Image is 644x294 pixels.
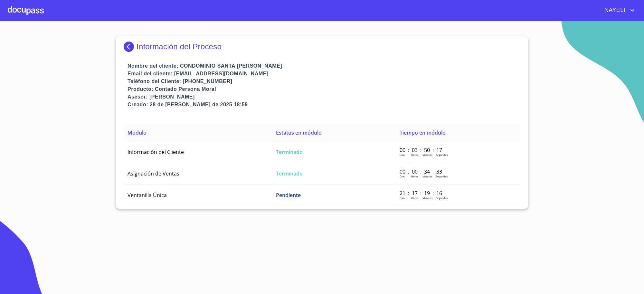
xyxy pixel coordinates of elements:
p: 00 : 03 : 50 : 17 [400,147,443,154]
span: NAYELI [600,5,629,15]
p: 21 : 17 : 19 : 16 [400,190,443,197]
p: Minutos [422,175,432,178]
span: Terminado [276,170,303,177]
p: Dias [400,175,405,178]
span: Tiempo en módulo [400,129,446,136]
img: Docupass spot blue [124,42,137,52]
p: Minutos [422,153,432,156]
p: Horas [411,175,418,178]
span: Ventanilla Única [128,192,167,199]
span: Terminado [276,148,303,156]
p: Segundos [436,153,448,156]
button: account of current user [600,5,636,15]
p: Información del Proceso [137,42,222,51]
span: Asignación de Ventas [128,170,179,177]
p: Dias [400,153,405,156]
span: Modulo [128,129,147,136]
p: Horas [411,196,418,200]
p: Horas [411,153,418,156]
p: Minutos [422,196,432,200]
p: Email del cliente: [EMAIL_ADDRESS][DOMAIN_NAME] [128,70,520,78]
span: Información del Cliente [128,148,184,156]
span: Pendiente [276,192,301,199]
span: Estatus en módulo [276,129,322,136]
p: Segundos [436,196,448,200]
p: 00 : 00 : 34 : 33 [400,168,443,175]
p: Segundos [436,175,448,178]
p: Teléfono del Cliente: [PHONE_NUMBER] [128,78,520,85]
p: Dias [400,196,405,200]
p: Asesor: [PERSON_NAME] [128,93,520,101]
p: Producto: Contado Persona Moral [128,85,520,93]
div: Información del Proceso [124,42,520,52]
p: Nombre del cliente: CONDOMINIO SANTA [PERSON_NAME] [128,62,520,70]
p: Creado: 28 de [PERSON_NAME] de 2025 18:59 [128,101,520,109]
